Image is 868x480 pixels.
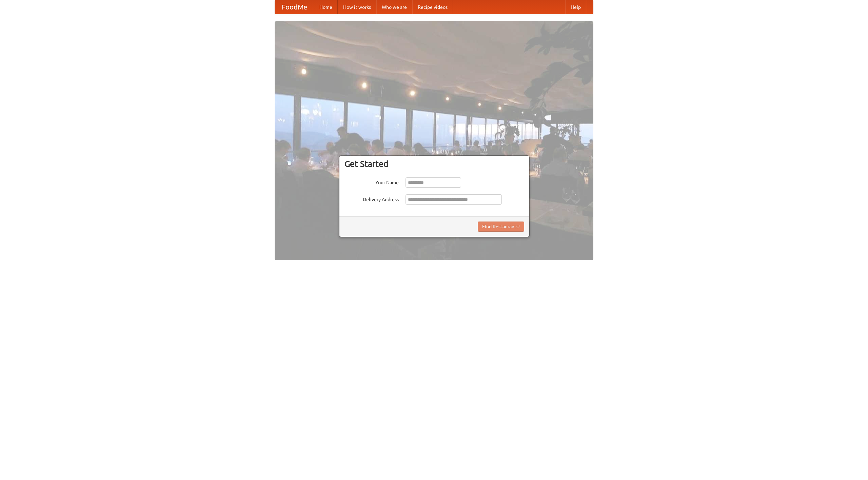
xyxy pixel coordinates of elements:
label: Your Name [344,177,399,186]
a: Help [565,0,586,14]
a: How it works [338,0,376,14]
button: Find Restaurants! [478,222,524,232]
a: Recipe videos [412,0,453,14]
a: Who we are [376,0,412,14]
a: FoodMe [275,0,314,14]
h3: Get Started [344,159,524,169]
a: Home [314,0,338,14]
label: Delivery Address [344,194,399,203]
